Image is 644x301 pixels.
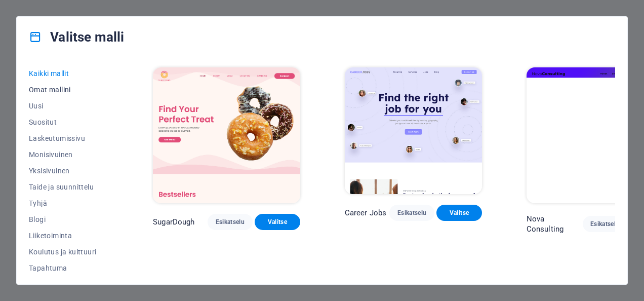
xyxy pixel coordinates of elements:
p: SugarDough [153,217,194,227]
button: Koulutus ja kulttuuri [29,244,108,260]
button: Valitse [436,205,481,221]
span: Blogi [29,215,108,223]
span: Esikatselu [591,220,619,228]
button: Monisivuinen [29,146,108,163]
button: Suositut [29,114,108,130]
button: Kaikki mallit [29,65,108,82]
span: Kaikki mallit [29,69,108,78]
span: Valitse [263,218,292,226]
span: Suositut [29,118,108,126]
img: Career Jobs [345,67,482,194]
p: Career Jobs [345,208,387,218]
h4: Valitse malli [29,29,125,45]
span: Tyhjä [29,199,108,207]
button: Tapahtuma [29,260,108,276]
span: Liiketoiminta [29,232,108,240]
p: Nova Consulting [527,214,583,234]
span: Esikatselu [216,218,245,226]
span: Laskeutumissivu [29,134,108,142]
button: Taide ja suunnittelu [29,179,108,195]
button: Esikatselu [583,216,627,232]
button: Valitse [255,214,300,230]
button: Yksisivuinen [29,163,108,179]
button: Uusi [29,98,108,114]
span: Valitse [445,209,473,217]
span: Tapahtuma [29,264,108,272]
span: Yksisivuinen [29,167,108,175]
button: Esikatselu [389,205,434,221]
span: Taide ja suunnittelu [29,183,108,191]
button: Liiketoiminta [29,228,108,244]
span: Monisivuinen [29,150,108,159]
span: Omat mallini [29,86,108,94]
button: Tyhjä [29,195,108,211]
span: Uusi [29,102,108,110]
button: Laskeutumissivu [29,130,108,146]
button: Blogi [29,211,108,228]
button: Omat mallini [29,82,108,98]
span: Esikatselu [397,209,426,217]
button: Esikatselu [208,214,253,230]
span: Koulutus ja kulttuuri [29,248,108,256]
img: SugarDough [153,67,300,203]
